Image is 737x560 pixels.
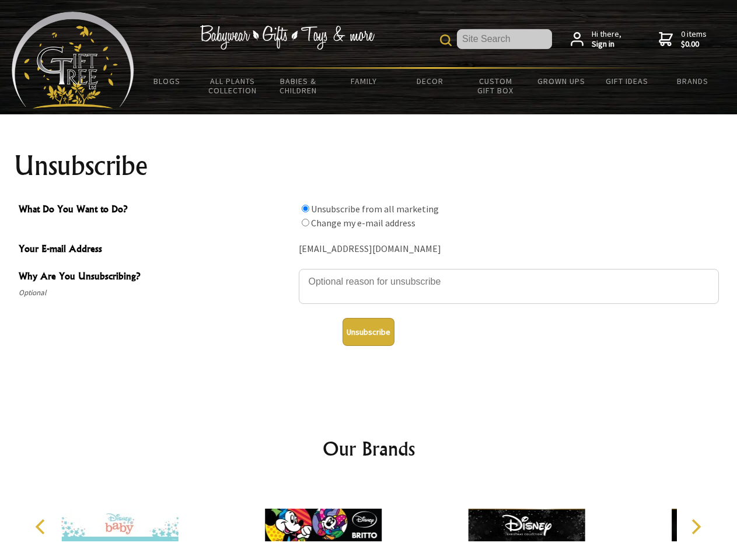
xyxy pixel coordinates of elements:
label: Change my e-mail address [311,217,415,229]
img: Babyware - Gifts - Toys and more... [12,12,134,108]
a: 0 items$0.00 [659,29,707,50]
input: What Do You Want to Do? [302,205,309,212]
a: Hi there,Sign in [571,29,621,50]
button: Unsubscribe [343,318,394,346]
a: BLOGS [134,69,200,93]
img: Babywear - Gifts - Toys & more [200,25,375,50]
textarea: Why Are You Unsubscribing? [299,269,719,304]
button: Previous [29,514,55,540]
span: What Do You Want to Do? [19,202,293,219]
span: Why Are You Unsubscribing? [19,269,293,286]
span: 0 items [681,29,707,50]
div: [EMAIL_ADDRESS][DOMAIN_NAME] [299,240,719,258]
input: What Do You Want to Do? [302,219,309,226]
strong: $0.00 [681,39,707,50]
h1: Unsubscribe [14,152,724,180]
a: All Plants Collection [200,69,266,103]
span: Your E-mail Address [19,242,293,258]
a: Decor [397,69,463,93]
span: Hi there, [592,29,621,50]
a: Grown Ups [528,69,594,93]
img: product search [440,34,452,46]
a: Brands [660,69,726,93]
a: Custom Gift Box [463,69,529,103]
span: Optional [19,286,293,300]
a: Gift Ideas [594,69,660,93]
a: Family [331,69,397,93]
label: Unsubscribe from all marketing [311,203,439,215]
a: Babies & Children [266,69,331,103]
strong: Sign in [592,39,621,50]
input: Site Search [457,29,552,49]
h2: Our Brands [23,435,714,463]
button: Next [683,514,708,540]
